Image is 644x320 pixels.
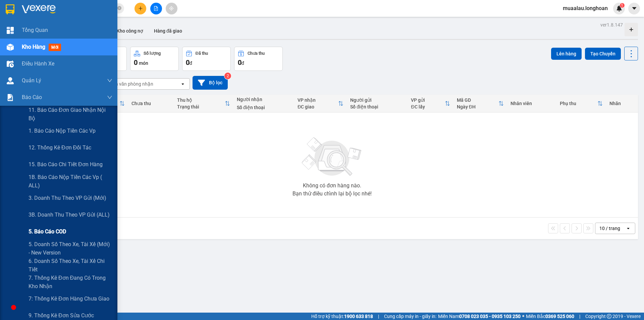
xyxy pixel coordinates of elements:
span: mới [49,44,61,51]
img: svg+xml;base64,PHN2ZyBjbGFzcz0ibGlzdC1wbHVnX19zdmciIHhtbG5zPSJodHRwOi8vd3d3LnczLm9yZy8yMDAwL3N2Zy... [299,133,366,180]
span: caret-down [631,5,637,11]
th: Toggle SortBy [453,95,507,112]
span: down [107,95,112,100]
div: ĐC lấy [411,104,444,109]
sup: 1 [620,3,625,8]
span: Hỗ trợ kỹ thuật: [311,313,373,320]
button: Số lượng0món [130,47,179,71]
span: ⚪️ [522,315,524,318]
button: Kho công nợ [111,23,149,39]
span: 7. Thống kê đơn đang có trong kho nhận [29,274,112,290]
strong: 0708 023 035 - 0935 103 250 [459,314,521,319]
button: Hàng đã giao [149,23,187,39]
div: ĐC giao [298,104,338,109]
div: Không có đơn hàng nào. [303,183,361,188]
div: Trạng thái [177,104,225,109]
div: Nhãn [609,101,634,106]
span: Miền Nam [438,313,521,320]
span: file-add [154,6,158,11]
span: | [378,313,379,320]
div: Ngày ĐH [457,104,499,109]
span: 1 [621,3,623,8]
img: warehouse-icon [7,60,14,67]
span: | [579,313,580,320]
th: Toggle SortBy [408,95,453,112]
span: 9. Thống kê đơn sửa cước [29,311,94,320]
span: Điều hành xe [22,59,54,68]
button: Chưa thu0đ [234,47,283,71]
span: muaalau.longhoan [557,4,613,12]
img: warehouse-icon [7,44,14,51]
div: Số lượng [144,51,161,56]
span: plus [138,6,143,11]
div: Số điện thoại [237,105,291,110]
span: Miền Bắc [526,313,574,320]
button: plus [135,3,146,14]
span: 15. Báo cáo chi tiết đơn hàng [29,160,103,169]
span: Báo cáo [22,93,42,101]
button: aim [166,3,177,14]
button: Bộ lọc [193,76,228,90]
th: Toggle SortBy [294,95,347,112]
span: món [139,60,148,66]
div: Mã GD [457,97,499,103]
div: Chưa thu [131,101,170,106]
div: Nhân viên [511,101,553,106]
button: file-add [150,3,162,14]
span: aim [169,6,174,11]
div: Chưa thu [248,51,265,56]
th: Toggle SortBy [556,95,606,112]
svg: open [626,226,631,231]
button: Lên hàng [551,48,582,60]
span: Quản Lý [22,76,41,85]
span: copyright [607,314,611,319]
span: 1B. Báo cáo nộp tiền các vp ( ALL) [29,173,112,190]
span: 7: Thống kê đơn hàng chưa giao [29,294,109,303]
span: 3B. Doanh Thu theo VP Gửi (ALL) [29,211,110,219]
button: caret-down [628,3,640,14]
div: ver 1.8.147 [600,21,623,29]
span: đ [190,60,192,66]
span: 5. Doanh số theo xe, tài xế (mới) - New version [29,240,112,257]
div: Bạn thử điều chỉnh lại bộ lọc nhé! [292,191,372,196]
span: đ [241,60,244,66]
span: 5. Báo cáo COD [29,227,66,236]
div: Chọn văn phòng nhận [107,81,153,87]
img: icon-new-feature [616,5,622,11]
span: 1. Báo cáo nộp tiền các vp [29,127,96,135]
div: Tạo kho hàng mới [625,23,638,36]
img: dashboard-icon [7,27,14,34]
button: Tạo Chuyến [585,48,621,60]
span: Cung cấp máy in - giấy in: [384,313,436,320]
span: 3. Doanh Thu theo VP Gửi (mới) [29,194,106,202]
span: 0 [186,58,190,66]
span: Tổng Quan [22,26,48,34]
sup: 2 [224,73,231,79]
strong: 0369 525 060 [545,314,574,319]
div: Người gửi [350,97,404,103]
img: solution-icon [7,94,14,101]
button: Đã thu0đ [182,47,231,71]
div: VP gửi [411,97,444,103]
div: Thu hộ [177,97,225,103]
span: close-circle [117,6,121,10]
div: Số điện thoại [350,104,404,109]
strong: 1900 633 818 [344,314,373,319]
span: 12. Thống kê đơn đối tác [29,143,91,152]
th: Toggle SortBy [174,95,233,112]
div: Người nhận [237,97,291,102]
img: warehouse-icon [7,77,14,84]
div: Đã thu [196,51,208,56]
span: 0 [238,58,241,66]
span: down [107,78,112,83]
span: 11. Báo cáo đơn giao nhận nội bộ [29,106,112,123]
div: VP nhận [298,97,338,103]
span: 0 [134,58,138,66]
span: close-circle [117,5,121,12]
div: 10 / trang [599,225,620,232]
img: logo-vxr [6,4,14,14]
div: Phụ thu [560,101,597,106]
span: 6. Doanh số theo xe, tài xế chi tiết [29,257,112,274]
svg: open [180,81,185,87]
span: Kho hàng [22,44,45,50]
